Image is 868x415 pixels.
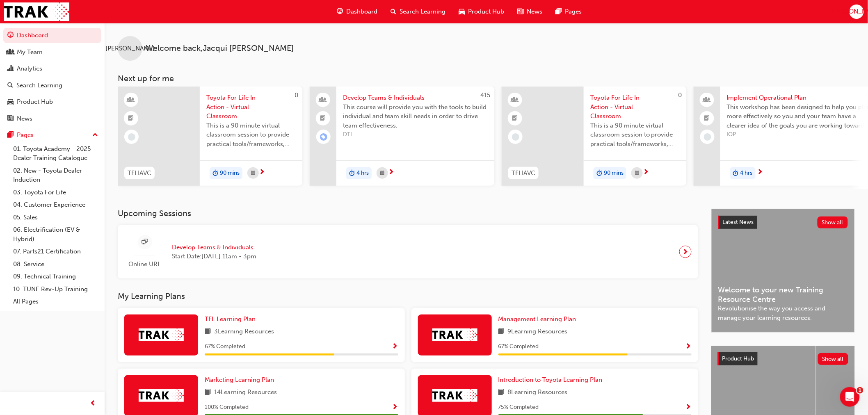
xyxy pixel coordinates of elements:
span: booktick-icon [512,113,518,124]
span: Product Hub [722,355,754,362]
a: guage-iconDashboard [331,3,384,20]
span: 67 % Completed [205,342,245,351]
a: 04. Customer Experience [10,198,101,211]
div: My Team [17,48,43,57]
span: 4 hrs [356,169,369,178]
a: car-iconProduct Hub [452,3,511,20]
a: TFL Learning Plan [205,315,259,324]
h3: Next up for me [105,74,868,83]
span: duration-icon [349,168,355,179]
span: Marketing Learning Plan [205,376,274,383]
iframe: Intercom live chat [840,387,860,407]
img: Trak [4,2,69,21]
span: 75 % Completed [498,403,539,412]
a: 10. TUNE Rev-Up Training [10,283,101,296]
span: book-icon [498,388,505,398]
span: news-icon [518,7,524,17]
a: Management Learning Plan [498,315,580,324]
span: 100 % Completed [205,403,249,412]
span: Welcome to your new Training Resource Centre [718,285,848,304]
span: DTI [343,130,488,139]
span: 90 mins [220,169,240,178]
span: Start Date: [DATE] 11am - 3pm [172,252,256,261]
button: Show Progress [392,342,398,352]
a: 0TFLIAVCToyota For Life In Action - Virtual ClassroomThis is a 90 minute virtual classroom sessio... [118,87,302,186]
span: 3 Learning Resources [214,327,274,337]
span: search-icon [391,7,397,17]
span: This is a 90 minute virtual classroom session to provide practical tools/frameworks, behaviours a... [206,121,296,149]
span: 0 [295,91,298,99]
a: 02. New - Toyota Dealer Induction [10,164,101,186]
span: Toyota For Life In Action - Virtual Classroom [590,93,680,121]
span: guage-icon [337,7,343,17]
a: My Team [3,45,101,60]
a: pages-iconPages [549,3,589,20]
span: people-icon [7,49,14,56]
span: Latest News [723,219,754,226]
span: Pages [565,7,582,16]
img: Trak [432,389,477,402]
button: Pages [3,128,101,143]
span: TFL Learning Plan [205,315,256,323]
span: Toyota For Life In Action - Virtual Classroom [206,93,296,121]
a: Introduction to Toyota Learning Plan [498,375,606,385]
span: next-icon [388,169,394,176]
span: pages-icon [7,132,14,139]
span: calendar-icon [251,168,255,178]
span: 415 [480,91,490,99]
h3: My Learning Plans [118,292,698,301]
span: duration-icon [596,168,602,179]
span: book-icon [205,388,211,398]
div: Pages [17,130,34,140]
button: Show all [818,353,849,365]
div: Search Learning [16,81,62,90]
span: up-icon [92,130,98,141]
span: guage-icon [7,32,14,39]
a: Online URLDevelop Teams & IndividualsStart Date:[DATE] 11am - 3pm [124,232,692,272]
span: booktick-icon [320,113,326,124]
a: news-iconNews [511,3,549,20]
a: 08. Service [10,258,101,271]
button: Show all [818,217,848,228]
a: Analytics [3,61,101,76]
span: Dashboard [347,7,378,16]
span: [PERSON_NAME] [105,44,155,53]
span: Welcome back , Jacqui [PERSON_NAME] [146,44,294,53]
span: 67 % Completed [498,342,539,351]
span: learningRecordVerb_NONE-icon [128,133,135,141]
span: sessionType_ONLINE_URL-icon [142,237,148,247]
div: Product Hub [17,97,53,107]
span: 1 [857,387,863,394]
span: calendar-icon [380,168,384,178]
span: pages-icon [556,7,562,17]
span: next-icon [757,169,763,176]
span: car-icon [7,98,14,106]
span: Show Progress [392,343,398,351]
span: calendar-icon [635,168,639,178]
span: 90 mins [604,169,624,178]
a: Search Learning [3,78,101,93]
button: DashboardMy TeamAnalyticsSearch LearningProduct HubNews [3,26,101,128]
span: TFLIAVC [128,169,151,178]
a: 07. Parts21 Certification [10,245,101,258]
a: 06. Electrification (EV & Hybrid) [10,223,101,245]
span: 0 [678,91,682,99]
span: booktick-icon [704,113,710,124]
span: next-icon [259,169,265,176]
img: Trak [139,389,184,402]
span: Revolutionise the way you access and manage your learning resources. [718,304,848,322]
a: Product HubShow all [718,352,848,365]
span: 9 Learning Resources [508,327,568,337]
span: Search Learning [400,7,446,16]
div: Analytics [17,64,42,73]
a: All Pages [10,295,101,308]
img: Trak [139,328,184,341]
span: Develop Teams & Individuals [343,93,488,103]
span: Product Hub [468,7,505,16]
span: people-icon [320,95,326,105]
span: learningResourceType_INSTRUCTOR_LED-icon [512,95,518,105]
span: learningRecordVerb_NONE-icon [704,133,711,141]
span: chart-icon [7,65,14,73]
